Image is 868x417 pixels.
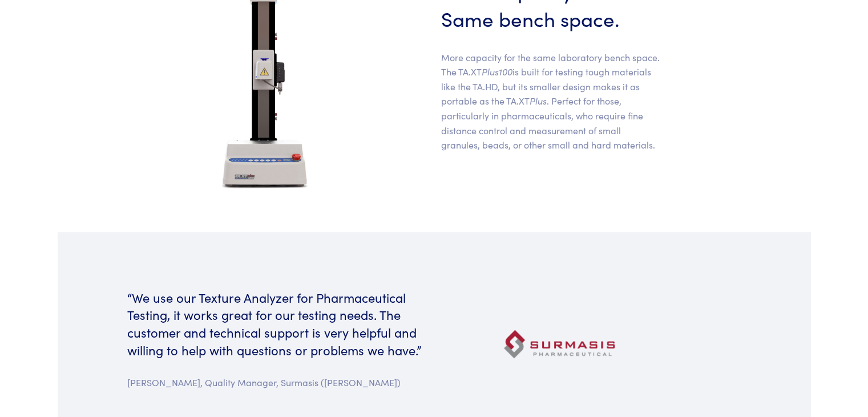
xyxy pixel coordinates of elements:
img: surmasis.png [504,330,615,358]
span: Plus [530,94,547,107]
span: Plus100 [482,65,512,78]
p: [PERSON_NAME], Quality Manager, Surmasis ([PERSON_NAME]) [127,364,427,390]
h6: “We use our Texture Analyzer for Pharmaceutical Testing, it works great for our testing needs. Th... [127,289,427,359]
p: More capacity for the same laboratory bench space. The TA.XT is built for testing tough materials... [441,50,660,153]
